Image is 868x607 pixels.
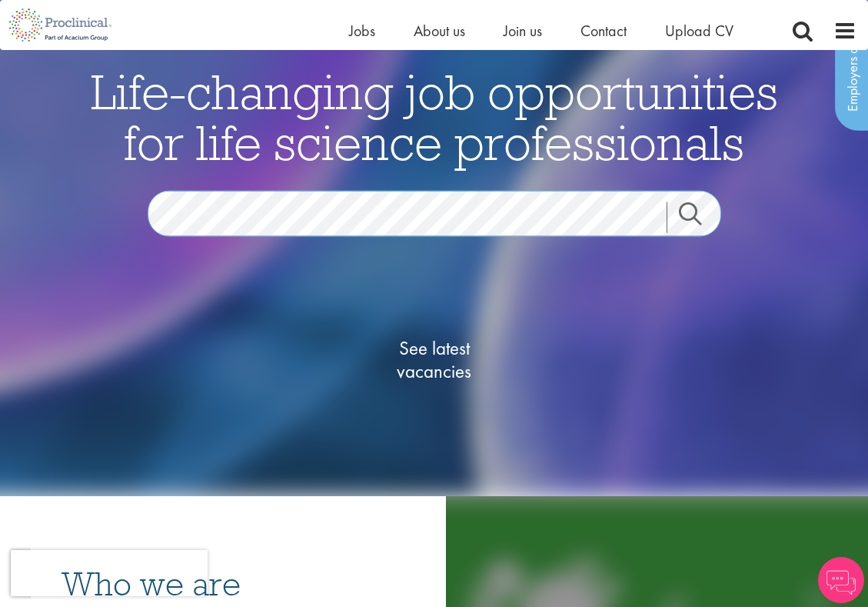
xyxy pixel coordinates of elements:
span: See latest vacancies [358,337,511,383]
a: Join us [504,21,542,41]
a: See latestvacancies [358,275,511,445]
img: Chatbot [818,557,864,603]
span: Life-changing job opportunities for life science professionals [91,61,778,173]
a: Contact [580,21,627,41]
a: Upload CV [665,21,733,41]
h3: Who we are [62,567,361,601]
a: Jobs [349,21,375,41]
iframe: reCAPTCHA [11,550,208,596]
a: Job search submit button [667,202,733,233]
a: About us [414,21,465,41]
